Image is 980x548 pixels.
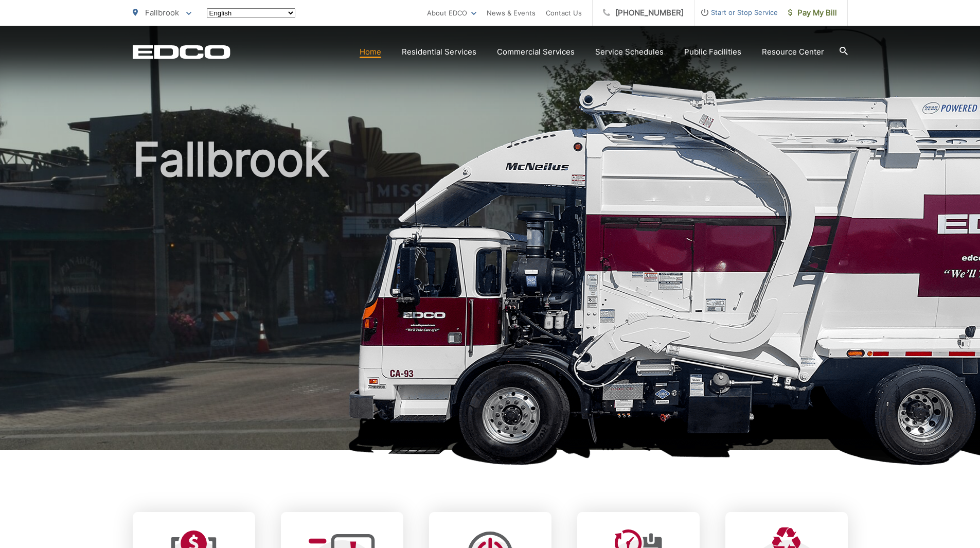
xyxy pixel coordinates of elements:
[133,45,230,59] a: EDCD logo. Return to the homepage.
[360,46,381,58] a: Home
[207,8,295,18] select: Select a language
[402,46,476,58] a: Residential Services
[788,7,837,19] span: Pay My Bill
[497,46,575,58] a: Commercial Services
[145,8,179,17] span: Fallbrook
[762,46,824,58] a: Resource Center
[427,7,476,19] a: About EDCO
[133,134,848,459] h1: Fallbrook
[595,46,664,58] a: Service Schedules
[546,7,582,19] a: Contact Us
[684,46,741,58] a: Public Facilities
[487,7,536,19] a: News & Events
